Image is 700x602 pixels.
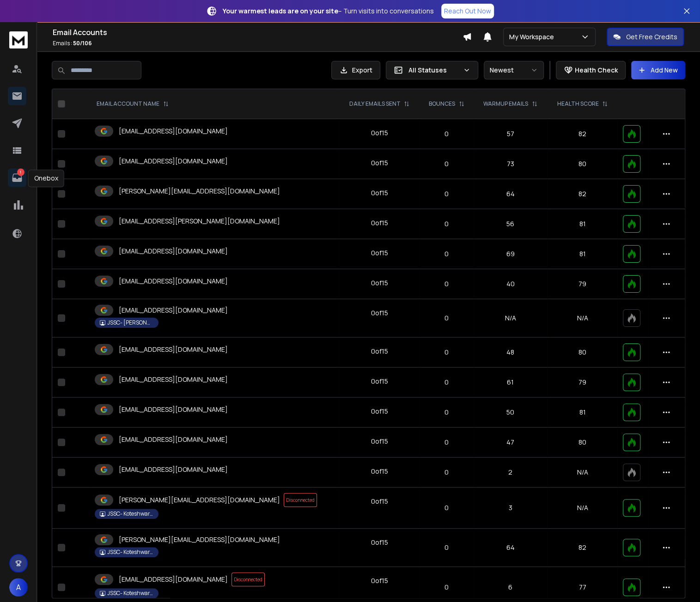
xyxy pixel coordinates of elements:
[371,248,388,258] div: 0 of 15
[331,61,380,79] button: Export
[474,179,548,209] td: 64
[441,4,494,18] a: Reach Out Now
[119,375,228,384] p: [EMAIL_ADDRESS][DOMAIN_NAME]
[73,39,92,47] span: 50 / 106
[474,149,548,179] td: 73
[231,572,265,586] span: Disconnected
[9,578,28,596] button: A
[8,169,26,187] a: 1
[474,458,548,488] td: 2
[119,405,228,414] p: [EMAIL_ADDRESS][DOMAIN_NAME]
[553,313,612,323] p: N/A
[119,495,280,505] p: [PERSON_NAME][EMAIL_ADDRESS][DOMAIN_NAME]
[119,306,228,315] p: [EMAIL_ADDRESS][DOMAIN_NAME]
[119,435,228,444] p: [EMAIL_ADDRESS][DOMAIN_NAME]
[425,503,468,512] p: 0
[371,158,388,168] div: 0 of 15
[371,347,388,356] div: 0 of 15
[53,40,463,47] p: Emails :
[119,345,228,354] p: [EMAIL_ADDRESS][DOMAIN_NAME]
[547,179,617,209] td: 82
[631,61,685,79] button: Add New
[484,61,544,79] button: Newest
[119,277,228,286] p: [EMAIL_ADDRESS][DOMAIN_NAME]
[474,209,548,239] td: 56
[371,437,388,446] div: 0 of 15
[425,468,468,477] p: 0
[575,66,618,75] p: Health Check
[371,128,388,138] div: 0 of 15
[107,590,153,597] p: JSSC- Koteshwar, [GEOGRAPHIC_DATA], Harshavardhana, [PERSON_NAME][GEOGRAPHIC_DATA]
[371,278,388,288] div: 0 of 15
[119,217,280,226] p: [EMAIL_ADDRESS][PERSON_NAME][DOMAIN_NAME]
[349,100,400,108] p: DAILY EMAILS SENT
[474,269,548,299] td: 40
[557,100,598,108] p: HEALTH SCORE
[474,337,548,367] td: 48
[284,493,317,507] span: Disconnected
[425,249,468,259] p: 0
[371,188,388,198] div: 0 of 15
[474,488,548,529] td: 3
[107,319,153,326] p: JSSC- [PERSON_NAME], [PERSON_NAME], [PERSON_NAME], [PERSON_NAME], [PERSON_NAME]
[28,169,64,187] div: Onebox
[425,159,468,169] p: 0
[425,378,468,387] p: 0
[119,157,228,166] p: [EMAIL_ADDRESS][DOMAIN_NAME]
[425,313,468,323] p: 0
[547,209,617,239] td: 81
[474,299,548,337] td: N/A
[371,377,388,386] div: 0 of 15
[626,32,677,42] p: Get Free Credits
[107,548,153,556] p: JSSC- Koteshwar, [GEOGRAPHIC_DATA], Harshavardhana, [PERSON_NAME][GEOGRAPHIC_DATA]
[444,6,491,16] p: Reach Out Now
[371,308,388,318] div: 0 of 15
[553,503,612,512] p: N/A
[547,367,617,397] td: 79
[547,427,617,458] td: 80
[553,468,612,477] p: N/A
[547,397,617,427] td: 81
[371,467,388,476] div: 0 of 15
[425,189,468,199] p: 0
[547,269,617,299] td: 79
[425,348,468,357] p: 0
[119,535,280,544] p: [PERSON_NAME][EMAIL_ADDRESS][DOMAIN_NAME]
[97,100,169,108] div: EMAIL ACCOUNT NAME
[425,129,468,138] p: 0
[53,27,463,38] h1: Email Accounts
[119,465,228,474] p: [EMAIL_ADDRESS][DOMAIN_NAME]
[223,6,434,16] p: – Turn visits into conversations
[474,529,548,567] td: 64
[474,367,548,397] td: 61
[371,497,388,506] div: 0 of 15
[547,239,617,269] td: 81
[371,407,388,416] div: 0 of 15
[119,126,228,136] p: [EMAIL_ADDRESS][DOMAIN_NAME]
[483,100,528,108] p: WARMUP EMAILS
[425,438,468,447] p: 0
[425,408,468,417] p: 0
[425,583,468,592] p: 0
[408,66,459,75] p: All Statuses
[107,510,153,518] p: JSSC- Koteshwar, [GEOGRAPHIC_DATA], Harshavardhana, [PERSON_NAME][GEOGRAPHIC_DATA]
[371,538,388,547] div: 0 of 15
[425,219,468,229] p: 0
[9,31,28,48] img: logo
[547,149,617,179] td: 80
[119,187,280,196] p: [PERSON_NAME][EMAIL_ADDRESS][DOMAIN_NAME]
[474,239,548,269] td: 69
[371,218,388,228] div: 0 of 15
[547,119,617,149] td: 82
[119,247,228,256] p: [EMAIL_ADDRESS][DOMAIN_NAME]
[556,61,626,79] button: Health Check
[474,119,548,149] td: 57
[371,576,388,585] div: 0 of 15
[607,28,684,46] button: Get Free Credits
[425,279,468,289] p: 0
[223,6,338,15] strong: Your warmest leads are on your site
[425,543,468,552] p: 0
[17,169,24,176] p: 1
